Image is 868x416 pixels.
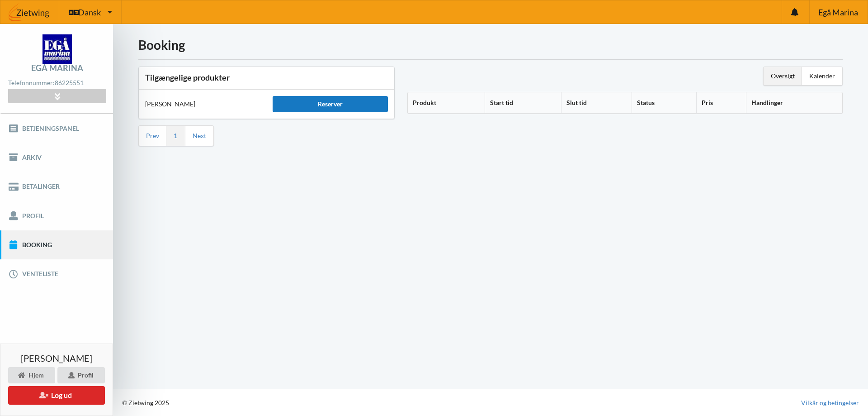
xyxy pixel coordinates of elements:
div: Egå Marina [31,64,83,72]
div: Oversigt [764,67,802,85]
th: Slut tid [561,92,632,114]
strong: 86225551 [55,79,84,86]
button: Log ud [8,386,105,405]
div: Telefonnummer: [8,77,106,89]
div: Reserver [273,96,387,112]
span: [PERSON_NAME] [21,354,92,363]
a: Next [193,132,206,140]
a: Prev [146,132,159,140]
th: Status [632,92,696,114]
a: 1 [174,132,177,140]
div: Profil [57,367,105,383]
th: Start tid [485,92,561,114]
div: Kalender [802,67,842,85]
img: logo [42,34,72,64]
h3: Tilgængelige produkter [145,72,388,83]
span: Egå Marina [818,8,858,16]
div: [PERSON_NAME] [139,93,266,115]
th: Pris [696,92,746,114]
th: Handlinger [746,92,842,114]
h1: Booking [138,37,843,53]
div: Hjem [8,367,55,383]
a: Vilkår og betingelser [801,398,859,407]
th: Produkt [408,92,485,114]
span: Dansk [78,8,101,16]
